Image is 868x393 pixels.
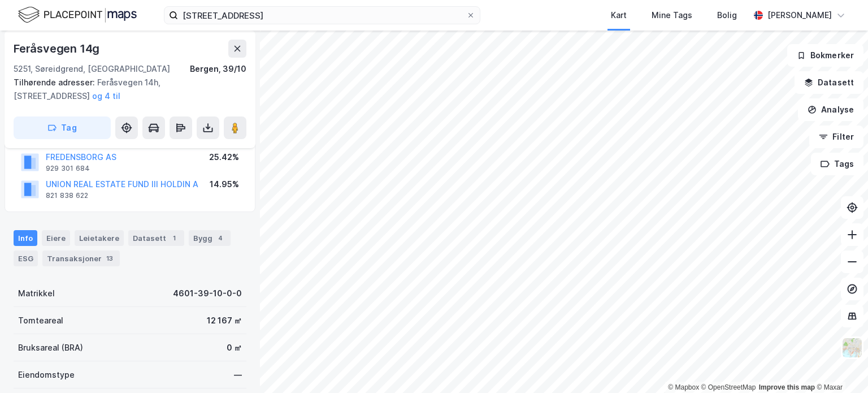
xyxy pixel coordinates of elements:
[14,116,111,139] button: Tag
[14,251,38,266] div: ESG
[18,314,63,327] div: Tomteareal
[173,287,242,300] div: 4601-39-10-0-0
[701,383,756,391] a: OpenStreetMap
[14,230,37,246] div: Info
[189,230,231,246] div: Bygg
[18,368,75,382] div: Eiendomstype
[787,44,863,67] button: Bokmerker
[46,164,90,173] div: 929 301 684
[75,230,124,246] div: Leietakere
[668,383,699,391] a: Mapbox
[809,126,863,148] button: Filter
[190,62,246,76] div: Bergen, 39/10
[14,62,170,76] div: 5251, Søreidgrend, [GEOGRAPHIC_DATA]
[14,40,102,58] div: Feråsvegen 14g
[234,368,242,382] div: —
[795,71,863,94] button: Datasett
[18,287,55,300] div: Matrikkel
[652,8,692,22] div: Mine Tags
[42,230,70,246] div: Eiere
[42,251,120,266] div: Transaksjoner
[811,339,868,393] iframe: Chat Widget
[227,341,242,355] div: 0 ㎡
[210,178,239,191] div: 14.95%
[215,232,226,244] div: 4
[18,341,83,355] div: Bruksareal (BRA)
[18,5,137,25] img: logo.f888ab2527a4732fd821a326f86c7f29.svg
[209,150,239,164] div: 25.42%
[178,7,466,24] input: Søk på adresse, matrikkel, gårdeiere, leietakere eller personer
[14,77,97,87] span: Tilhørende adresser:
[717,8,737,22] div: Bolig
[14,76,237,103] div: Feråsvegen 14h, [STREET_ADDRESS]
[811,339,868,393] div: Kontrollprogram for chat
[128,230,184,246] div: Datasett
[759,383,815,391] a: Improve this map
[767,8,832,22] div: [PERSON_NAME]
[168,232,180,244] div: 1
[46,191,88,200] div: 821 838 622
[841,337,863,359] img: Z
[811,153,863,175] button: Tags
[207,314,242,327] div: 12 167 ㎡
[798,98,863,121] button: Analyse
[611,8,627,22] div: Kart
[104,253,115,264] div: 13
